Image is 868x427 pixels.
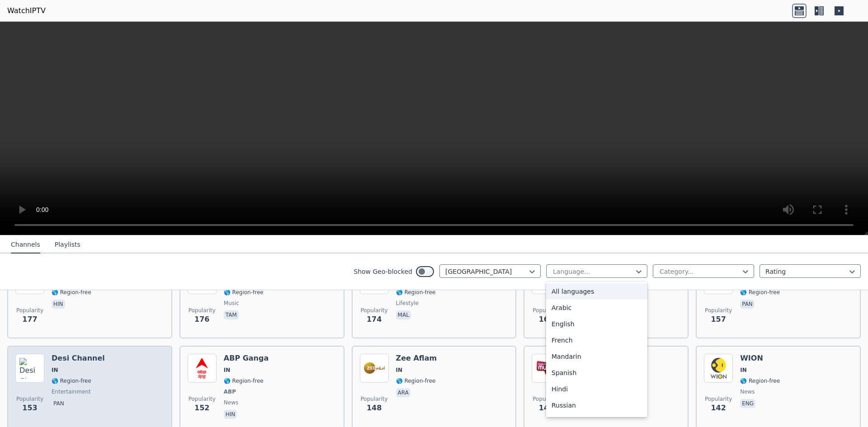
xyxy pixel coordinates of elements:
span: Popularity [533,395,560,403]
a: WatchIPTV [7,5,46,16]
img: WION [704,354,733,383]
span: Popularity [705,307,732,314]
button: Channels [11,236,40,253]
p: tam [224,310,239,319]
h6: WION [740,354,780,363]
p: mal [396,310,411,319]
span: 144 [539,403,554,413]
span: 169 [539,314,554,325]
label: Show Geo-blocked [354,267,412,276]
span: 152 [194,403,209,413]
span: IN [396,366,403,374]
div: Hindi [546,381,647,397]
p: hin [224,410,237,419]
span: 🌎 Region-free [396,289,436,296]
span: 148 [367,403,382,413]
div: French [546,332,647,348]
p: pan [740,300,755,309]
span: 142 [711,403,726,413]
span: 176 [194,314,209,325]
span: Popularity [705,395,732,403]
div: Arabic [546,300,647,316]
span: lifestyle [396,300,419,307]
span: 153 [22,403,37,413]
span: Popularity [16,307,43,314]
span: Popularity [16,395,43,403]
span: IN [740,366,747,374]
span: music [224,300,239,307]
span: Popularity [189,307,216,314]
span: Popularity [189,395,216,403]
span: news [224,399,238,406]
span: Popularity [361,395,388,403]
span: 🌎 Region-free [740,289,780,296]
p: eng [740,399,755,408]
p: ara [396,388,410,397]
div: All languages [546,283,647,300]
h6: ABP Ganga [224,354,269,363]
span: IN [224,366,231,374]
span: 🌎 Region-free [740,377,780,385]
button: Playlists [55,236,80,253]
span: 🌎 Region-free [52,289,91,296]
span: entertainment [52,388,91,395]
span: news [740,388,755,395]
span: 🌎 Region-free [224,289,264,296]
span: 157 [711,314,726,325]
div: Mandarin [546,348,647,365]
img: Desi Channel [15,354,44,383]
h6: Zee Aflam [396,354,437,363]
img: Public Music [532,354,561,383]
span: 🌎 Region-free [224,377,264,385]
span: 🌎 Region-free [396,377,436,385]
span: Popularity [533,307,560,314]
span: IN [52,366,58,374]
div: Spanish [546,365,647,381]
div: Russian [546,397,647,413]
div: English [546,316,647,332]
h6: Desi Channel [52,354,105,363]
img: Zee Aflam [360,354,389,383]
span: 177 [22,314,37,325]
span: Popularity [361,307,388,314]
p: hin [52,300,65,309]
p: pan [52,399,66,408]
img: ABP Ganga [188,354,217,383]
span: 174 [367,314,382,325]
span: 🌎 Region-free [52,377,91,385]
span: ABP [224,388,236,395]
